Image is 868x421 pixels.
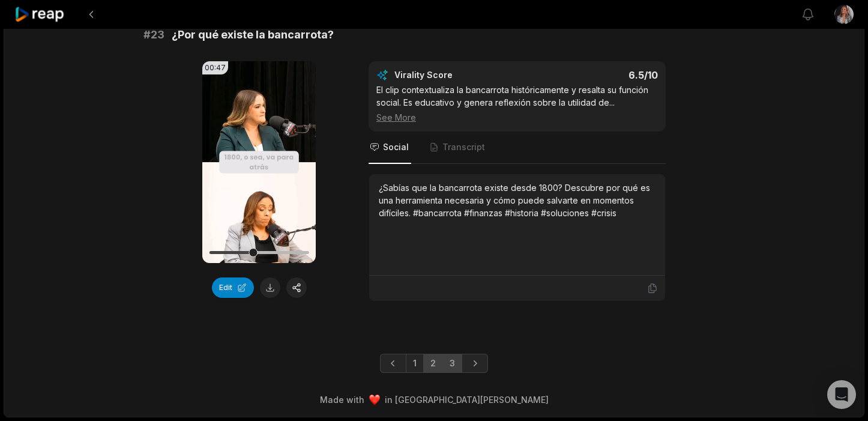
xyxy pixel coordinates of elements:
div: 6.5 /10 [529,69,659,81]
button: Edit [212,277,254,298]
div: El clip contextualiza la bancarrota históricamente y resalta su función social. Es educativo y ge... [376,83,658,124]
a: Page 3 is your current page [442,354,462,373]
span: Social [383,141,409,153]
div: Made with in [GEOGRAPHIC_DATA][PERSON_NAME] [15,393,853,406]
a: Previous page [380,354,406,373]
a: Next page [462,354,488,373]
div: ¿Sabías que la bancarrota existe desde 1800? Descubre por qué es una herramienta necesaria y cómo... [379,181,656,219]
div: Virality Score [394,69,523,81]
a: Page 1 [406,354,424,373]
ul: Pagination [380,354,488,373]
a: Page 2 [423,354,443,373]
nav: Tabs [369,132,666,164]
span: # 23 [143,26,164,43]
div: Open Intercom Messenger [827,380,856,409]
span: Transcript [442,141,485,153]
video: Your browser does not support mp4 format. [202,61,316,263]
div: See More [376,111,658,124]
img: heart emoji [369,395,380,405]
span: ¿Por qué existe la bancarrota? [172,26,334,43]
